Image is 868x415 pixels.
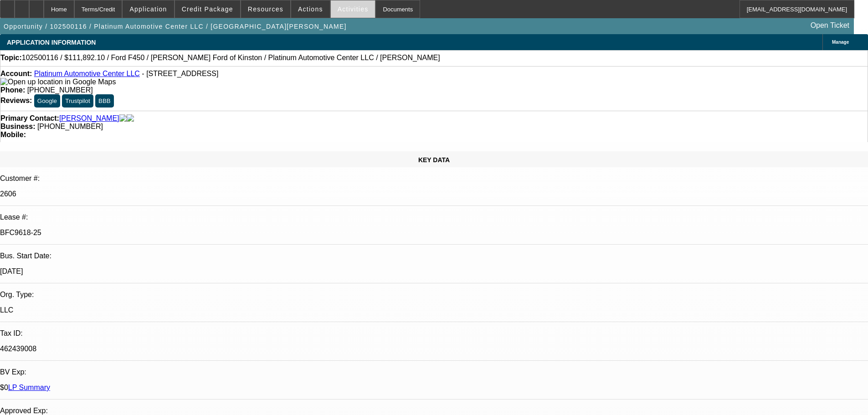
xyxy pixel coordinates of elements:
button: Actions [291,0,330,18]
span: [PHONE_NUMBER] [37,123,103,130]
img: linkedin-icon.png [127,114,134,123]
img: Open up location in Google Maps [0,78,116,86]
strong: Business: [0,123,35,130]
a: [PERSON_NAME] [59,114,119,123]
strong: Account: [0,70,32,77]
strong: Topic: [0,54,22,62]
span: KEY DATA [418,156,450,164]
span: Resources [248,5,283,13]
strong: Phone: [0,86,25,94]
button: Credit Package [175,0,240,18]
span: 102500116 / $111,892.10 / Ford F450 / [PERSON_NAME] Ford of Kinston / Platinum Automotive Center ... [22,54,440,62]
span: Manage [832,40,849,45]
button: Activities [331,0,375,18]
span: Opportunity / 102500116 / Platinum Automotive Center LLC / [GEOGRAPHIC_DATA][PERSON_NAME] [4,23,347,30]
span: Application [129,5,167,13]
a: View Google Maps [0,78,116,86]
span: - [STREET_ADDRESS] [142,70,218,77]
a: Platinum Automotive Center LLC [34,70,140,77]
a: LP Summary [8,384,50,391]
strong: Primary Contact: [0,114,59,123]
button: Resources [241,0,290,18]
span: Actions [298,5,323,13]
a: Open Ticket [807,18,853,33]
strong: Mobile: [0,131,26,138]
span: APPLICATION INFORMATION [7,39,96,46]
img: facebook-icon.png [119,114,127,123]
span: Credit Package [182,5,233,13]
button: Trustpilot [62,94,93,108]
span: [PHONE_NUMBER] [27,86,93,94]
span: Activities [338,5,369,13]
button: Google [34,94,60,108]
strong: Reviews: [0,97,32,104]
button: Application [123,0,174,18]
button: BBB [95,94,114,108]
